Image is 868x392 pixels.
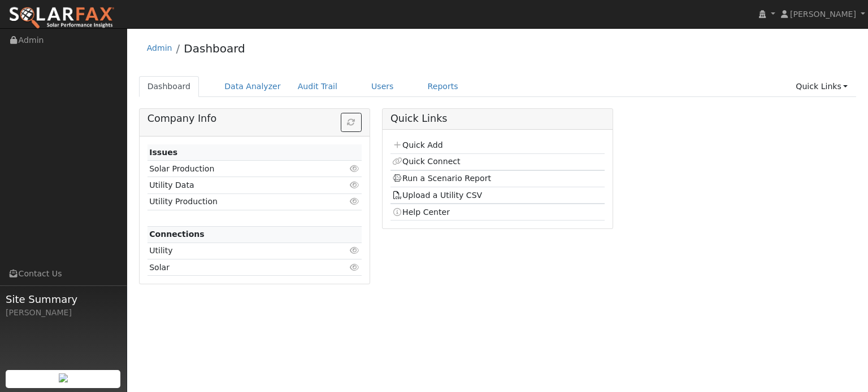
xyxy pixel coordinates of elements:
[392,208,450,217] a: Help Center
[419,76,467,97] a: Reports
[147,177,327,193] td: Utility Data
[392,174,491,183] a: Run a Scenario Report
[59,373,68,382] img: retrieve
[147,113,362,125] h5: Company Info
[149,230,205,239] strong: Connections
[289,76,346,97] a: Audit Trail
[139,76,199,97] a: Dashboard
[350,246,360,254] i: Click to view
[392,191,482,200] a: Upload a Utility CSV
[147,161,327,177] td: Solar Production
[147,43,172,52] a: Admin
[350,197,360,205] i: Click to view
[6,307,121,319] div: [PERSON_NAME]
[184,42,245,55] a: Dashboard
[216,76,289,97] a: Data Analyzer
[350,181,360,189] i: Click to view
[790,10,856,19] span: [PERSON_NAME]
[350,165,360,173] i: Click to view
[8,6,115,30] img: SolarFax
[147,193,327,210] td: Utility Production
[392,140,442,149] a: Quick Add
[147,259,327,276] td: Solar
[392,157,460,166] a: Quick Connect
[363,76,402,97] a: Users
[390,113,605,125] h5: Quick Links
[147,243,327,259] td: Utility
[149,148,177,157] strong: Issues
[350,263,360,271] i: Click to view
[6,292,121,307] span: Site Summary
[787,76,856,97] a: Quick Links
